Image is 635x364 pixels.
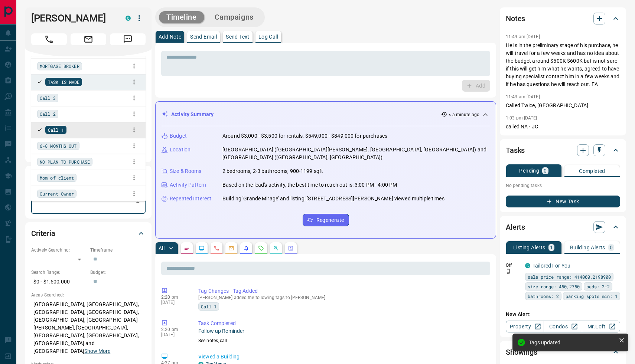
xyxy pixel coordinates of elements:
[506,102,620,109] p: Called Twice, [GEOGRAPHIC_DATA]
[31,227,55,239] h2: Criteria
[506,196,620,207] button: New Task
[40,94,56,102] span: Call 3
[610,245,613,250] p: 0
[31,269,87,276] p: Search Range:
[513,245,546,250] p: Listing Alerts
[31,276,87,288] p: $0 - $1,500,000
[48,126,64,134] span: Call 1
[198,319,487,327] p: Task Completed
[544,168,547,173] p: 0
[243,245,249,251] svg: Listing Alerts
[506,180,620,191] p: No pending tasks
[40,190,74,197] span: Current Owner
[170,195,211,203] p: Repeated Interest
[110,33,146,45] span: Message
[506,218,620,236] div: Alerts
[207,11,261,23] button: Campaigns
[519,168,539,173] p: Pending
[586,283,610,290] span: beds: 2-2
[506,221,525,233] h2: Alerts
[226,34,250,39] p: Send Text
[222,195,444,203] p: Building 'Grande Mirage' and listing '[STREET_ADDRESS][PERSON_NAME] viewed multiple times
[161,295,187,300] p: 2:20 pm
[40,62,79,70] span: MORTGAGE BROKER
[126,16,131,21] div: condos.ca
[190,34,217,39] p: Send Email
[506,123,620,131] p: called NA - JC
[48,78,79,86] span: TASK IS MADE
[198,327,487,335] p: Follow up Reminder
[506,262,521,269] p: Off
[528,292,559,300] span: bathrooms: 2
[228,245,234,251] svg: Emails
[170,167,202,175] p: Size & Rooms
[506,141,620,159] div: Tasks
[40,110,56,118] span: Call 2
[506,94,540,99] p: 11:43 am [DATE]
[31,292,146,298] p: Areas Searched:
[273,245,279,251] svg: Opportunities
[506,34,540,39] p: 11:49 am [DATE]
[529,340,616,345] div: Tags updated
[528,273,611,281] span: sale price range: 414000,2198900
[506,269,511,274] svg: Push Notification Only
[566,292,618,300] span: parking spots min: 1
[31,12,114,24] h1: [PERSON_NAME]
[222,181,397,189] p: Based on the lead's activity, the best time to reach out is: 3:00 PM - 4:00 PM
[506,321,544,332] a: Property
[222,146,490,161] p: [GEOGRAPHIC_DATA] ([GEOGRAPHIC_DATA][PERSON_NAME], [GEOGRAPHIC_DATA], [GEOGRAPHIC_DATA]) and [GEO...
[288,245,294,251] svg: Agent Actions
[506,144,525,156] h2: Tasks
[506,346,537,358] h2: Showings
[506,42,620,88] p: He is in the preliminary stage of his purchace, he will travel for a few weeks and has no idea ab...
[90,247,146,253] p: Timeframe:
[159,11,204,23] button: Timeline
[258,34,278,39] p: Log Call
[258,245,264,251] svg: Requests
[506,311,620,318] p: New Alert:
[579,168,605,174] p: Completed
[506,115,537,121] p: 1:03 pm [DATE]
[214,245,219,251] svg: Calls
[544,321,582,332] a: Condos
[525,263,530,268] div: condos.ca
[550,245,553,250] p: 1
[570,245,605,250] p: Building Alerts
[31,33,67,45] span: Call
[449,111,479,118] p: < a minute ago
[170,132,187,140] p: Budget
[161,332,187,337] p: [DATE]
[159,34,181,39] p: Add Note
[84,347,110,355] button: Show More
[161,300,187,305] p: [DATE]
[303,214,349,226] button: Regenerate
[40,158,90,165] span: NO PLAN TO PURCHASE
[506,13,525,24] h2: Notes
[506,343,620,361] div: Showings
[533,263,570,269] a: Tailored For You
[222,167,323,175] p: 2 bedrooms, 2-3 bathrooms, 900-1199 sqft
[90,269,146,276] p: Budget:
[162,108,490,121] div: Activity Summary< a minute ago
[171,111,214,118] p: Activity Summary
[40,142,77,150] span: 6-8 MONTHS OUT
[184,245,190,251] svg: Notes
[133,197,143,207] button: Close
[71,33,106,45] span: Email
[170,146,190,154] p: Location
[222,132,387,140] p: Around $3,000 - $3,500 for rentals, $549,000 - $849,000 for purchases
[198,295,487,300] p: [PERSON_NAME] added the following tags to [PERSON_NAME]
[528,283,580,290] span: size range: 450,2750
[161,327,187,332] p: 2:20 pm
[582,321,620,332] a: Mr.Loft
[198,353,487,361] p: Viewed a Building
[31,298,146,357] p: [GEOGRAPHIC_DATA], [GEOGRAPHIC_DATA], [GEOGRAPHIC_DATA], [GEOGRAPHIC_DATA], [GEOGRAPHIC_DATA], [G...
[31,224,146,242] div: Criteria
[40,174,74,181] span: Mom of client
[159,246,165,251] p: All
[199,245,205,251] svg: Lead Browsing Activity
[198,287,487,295] p: Tag Changes - Tag Added
[201,303,216,310] span: Call 1
[170,181,206,189] p: Activity Pattern
[31,247,87,253] p: Actively Searching:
